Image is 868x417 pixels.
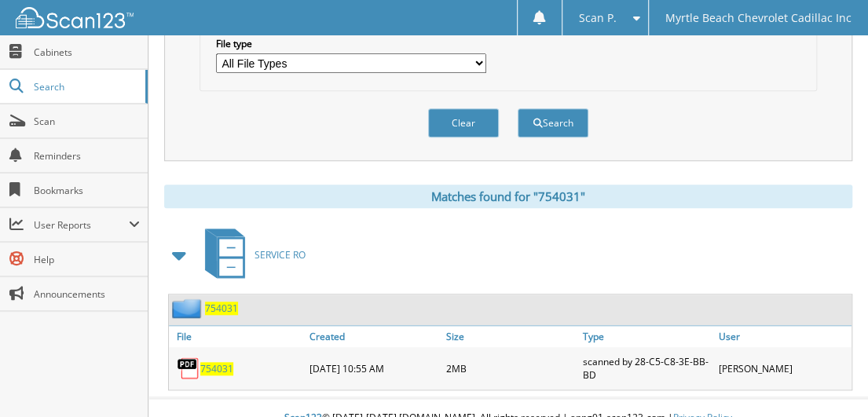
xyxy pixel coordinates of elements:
a: User [715,326,852,347]
img: PDF.png [177,357,200,380]
img: scan123-logo-white.svg [16,7,134,28]
button: Search [518,108,588,137]
a: 754031 [205,302,238,315]
button: Clear [428,108,499,137]
div: scanned by 28-C5-C8-3E-BB-BD [578,351,715,386]
a: 754031 [200,362,233,375]
span: Announcements [34,287,140,301]
span: Reminders [34,149,140,163]
img: folder2.png [172,298,205,318]
a: Size [442,326,579,347]
a: File [169,326,306,347]
div: Matches found for "754031" [164,185,852,208]
label: File type [216,37,486,50]
span: User Reports [34,218,129,232]
span: Scan P. [579,13,617,23]
a: Created [306,326,442,347]
a: Type [578,326,715,347]
span: SERVICE RO [255,248,306,262]
span: Scan [34,115,140,128]
div: [DATE] 10:55 AM [306,351,442,386]
span: Search [34,80,137,93]
div: [PERSON_NAME] [715,351,852,386]
a: SERVICE RO [196,224,306,286]
span: Help [34,253,140,266]
span: Bookmarks [34,184,140,197]
div: 2MB [442,351,579,386]
span: Cabinets [34,46,140,59]
span: Myrtle Beach Chevrolet Cadillac Inc [665,13,852,23]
